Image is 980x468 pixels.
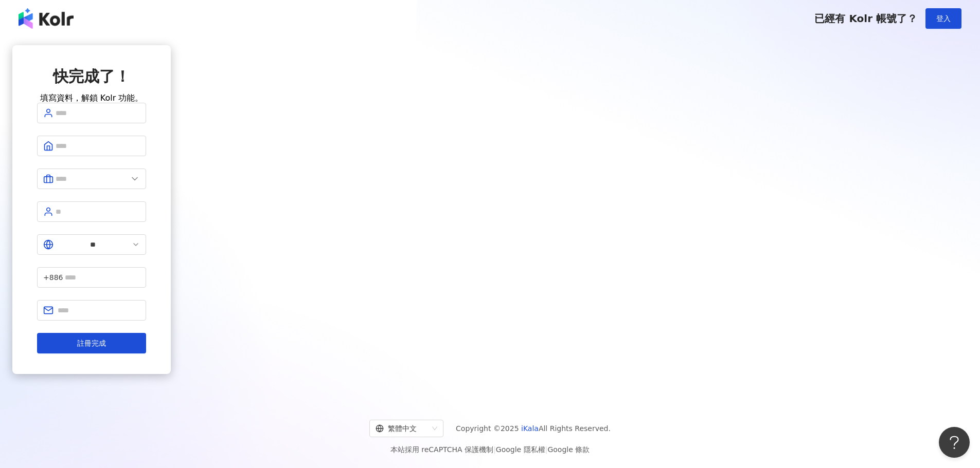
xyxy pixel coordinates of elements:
[493,445,496,454] span: |
[456,422,611,435] span: Copyright © 2025 All Rights Reserved.
[77,339,106,347] span: 註冊完成
[390,443,590,456] span: 本站採用 reCAPTCHA 保護機制
[547,445,590,454] a: Google 條款
[939,427,970,458] iframe: Help Scout Beacon - Open
[936,14,951,23] span: 登入
[496,445,545,454] a: Google 隱私權
[40,93,144,103] span: 填寫資料，解鎖 Kolr 功能。
[19,8,74,29] img: logo
[376,420,428,437] div: 繁體中文
[545,445,548,454] span: |
[43,272,63,283] span: +886
[814,12,917,25] span: 已經有 Kolr 帳號了？
[925,8,961,29] button: 登入
[521,424,539,433] a: iKala
[37,333,146,353] button: 註冊完成
[53,67,130,85] span: 快完成了！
